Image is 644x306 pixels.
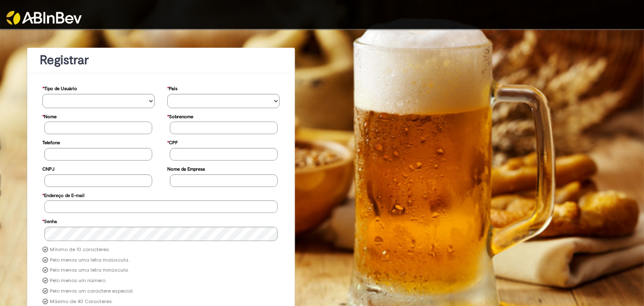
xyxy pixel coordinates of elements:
[6,11,82,25] img: ABInbev-white.png
[50,267,129,274] label: Pelo menos uma letra minúscula.
[42,82,77,94] label: Tipo de Usuário
[42,189,84,201] label: Endereço de E-mail
[50,246,110,253] label: Mínimo de 10 caracteres.
[42,110,57,122] label: Nome
[167,82,177,94] label: País
[167,136,178,148] label: CPF
[42,136,60,148] label: Telefone
[167,110,193,122] label: Sobrenome
[42,215,57,227] label: Senha
[50,288,133,295] label: Pelo menos um caractere especial.
[50,277,106,284] label: Pelo menos um número.
[42,162,55,174] label: CNPJ
[40,53,282,67] h1: Registrar
[50,257,129,264] label: Pelo menos uma letra maiúscula.
[50,298,113,305] label: Máximo de 40 Caracteres.
[167,162,205,174] label: Nome da Empresa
